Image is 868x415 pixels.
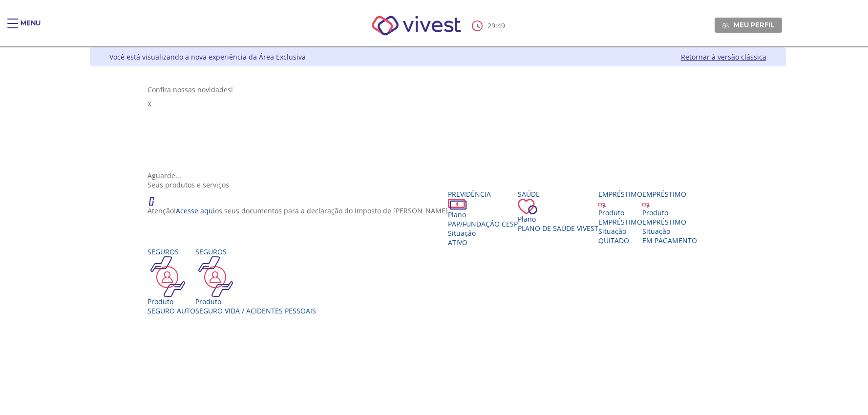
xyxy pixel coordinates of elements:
[642,201,650,208] img: ico_emprestimo.svg
[598,201,606,208] img: ico_emprestimo.svg
[598,208,642,217] div: Produto
[472,21,507,31] div: :
[715,18,782,32] a: Meu perfil
[722,22,729,29] img: Meu perfil
[148,206,448,215] p: Atenção! os seus documentos para a declaração do Imposto de [PERSON_NAME]
[448,210,518,219] div: Plano
[598,189,642,199] div: Empréstimo
[598,227,642,236] div: Situação
[21,19,41,38] div: Menu
[448,189,518,199] div: Previdência
[518,189,598,199] div: Saúde
[148,85,728,94] div: Confira nossas novidades!
[448,238,467,247] span: Ativo
[148,189,164,206] img: ico_atencao.png
[518,224,598,233] span: Plano de Saúde VIVEST
[448,199,467,210] img: ico_dinheiro.png
[148,297,195,306] div: Produto
[642,227,697,236] div: Situação
[195,247,316,256] div: Seguros
[148,256,188,297] img: ico_seguros.png
[83,47,786,415] div: Vivest
[518,199,537,214] img: ico_coracao.png
[734,21,774,29] span: Meu perfil
[148,171,728,180] div: Aguarde...
[195,306,316,315] div: Seguro Vida / Acidentes Pessoais
[195,247,316,315] a: Seguros Produto Seguro Vida / Acidentes Pessoais
[642,189,697,245] a: Empréstimo Produto EMPRÉSTIMO Situação EM PAGAMENTO
[109,52,306,62] div: Você está visualizando a nova experiência da Área Exclusiva
[448,189,518,247] a: Previdência PlanoPAP/Fundação CESP SituaçãoAtivo
[448,228,518,238] div: Situação
[497,21,505,30] span: 49
[642,189,697,199] div: Empréstimo
[148,99,151,108] span: X
[598,217,642,227] div: EMPRÉSTIMO
[195,297,316,306] div: Produto
[642,208,697,217] div: Produto
[361,5,472,46] img: Vivest
[642,217,697,227] div: EMPRÉSTIMO
[195,256,236,297] img: ico_seguros.png
[518,214,598,224] div: Plano
[448,219,518,228] span: PAP/Fundação CESP
[148,247,195,256] div: Seguros
[487,21,495,30] span: 29
[518,189,598,233] a: Saúde PlanoPlano de Saúde VIVEST
[598,189,642,245] a: Empréstimo Produto EMPRÉSTIMO Situação QUITADO
[176,206,215,215] a: Acesse aqui
[681,52,766,62] a: Retornar à versão clássica
[642,236,697,245] span: EM PAGAMENTO
[148,247,195,315] a: Seguros Produto SEGURO AUTO
[148,306,195,315] div: SEGURO AUTO
[148,180,728,189] div: Seus produtos e serviços
[598,236,629,245] span: QUITADO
